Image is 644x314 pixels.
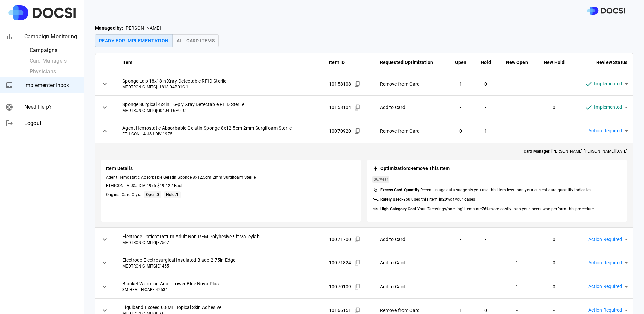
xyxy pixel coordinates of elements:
[474,251,498,275] td: -
[474,275,498,299] td: -
[498,275,536,299] td: 1
[122,84,318,90] span: MEDTRONIC MITG | L1818-04P01C-1
[448,119,474,143] td: 0
[352,126,362,136] button: Copied!
[95,25,123,31] strong: Managed by:
[374,177,388,182] span: /year
[380,187,591,193] span: - Recent usage data suggests you use this item less than your current card quantity indicates
[380,188,419,192] strong: Excess Card Quantity
[352,79,362,89] button: Copied!
[448,96,474,119] td: -
[122,131,318,137] span: ETHICON - A J&J DIV | 1975
[588,306,622,314] span: Action Required
[448,251,474,275] td: -
[106,165,356,172] span: Item Details
[375,275,448,299] td: Add to Card
[24,119,78,127] span: Logout
[352,102,362,113] button: Copied!
[375,96,448,119] td: Add to Card
[588,235,622,243] span: Action Required
[474,119,498,143] td: 1
[352,282,362,292] button: Copied!
[417,207,594,211] span: Your ' Dressings/packing ' items are more costly than your peers who perform this procedure
[122,108,318,114] span: MEDTRONIC MITG | G0404-16P01C-1
[106,183,356,189] span: ETHICON - A J&J DIV | 1975 |
[403,197,475,202] span: You used this item in of your cases
[498,72,536,96] td: -
[122,125,318,131] span: Agent Hemostatic Absorbable Gelatin Sponge 8x12.5cm 2mm Surgifoam Sterile
[24,33,78,41] span: Campaign Monitoring
[380,60,433,65] strong: Requested Optimization
[122,304,318,311] span: Liquiband Exceed 0.8ML Topical Skin Adhesive
[448,72,474,96] td: 1
[455,60,467,65] strong: Open
[30,46,78,54] span: Campaigns
[380,197,402,202] strong: Rarely Used
[122,280,318,287] span: Blanket Warming Adult Lower Blue Nova Plus
[329,128,351,134] span: 10070920
[596,60,627,65] strong: Review Status
[442,197,450,202] strong: 29 %
[544,60,565,65] strong: New Hold
[329,104,351,111] span: 10158104
[122,263,318,269] span: MEDTRONIC MITG | E1455
[374,177,378,182] span: $6
[24,103,78,111] span: Need Help?
[375,119,448,143] td: Remove from Card
[536,119,572,143] td: -
[536,275,572,299] td: 0
[24,81,78,89] span: Implementer Inbox
[498,119,536,143] td: -
[329,283,351,290] span: 10070109
[524,148,627,154] p: [PERSON_NAME] [PERSON_NAME] , [DATE]
[106,175,356,180] span: Agent Hemostatic Absorbable Gelatin Sponge 8x12.5cm 2mm Surgifoam Sterile
[329,236,351,243] span: 10071700
[122,60,132,65] strong: Item
[95,25,306,32] span: [PERSON_NAME]
[95,34,173,47] button: Ready for Implementation
[594,103,622,111] span: Implemented
[380,197,475,202] span: -
[375,227,448,251] td: Add to Card
[498,96,536,119] td: 1
[498,251,536,275] td: 1
[474,72,498,96] td: 0
[329,259,351,266] span: 10071824
[380,166,450,171] strong: Optimization: Remove This Item
[448,275,474,299] td: -
[536,251,572,275] td: 0
[122,240,318,246] span: MEDTRONIC MITG | E7507
[536,227,572,251] td: 0
[524,149,550,154] strong: Card Manager:
[587,7,625,15] img: DOCSI Logo
[380,207,416,211] strong: High Category Cost
[166,192,179,197] span: Hold: 1
[588,259,622,267] span: Action Required
[481,60,491,65] strong: Hold
[122,257,318,263] span: Electrode Electrosurgical Insulated Blade 2.75in Edge
[380,206,594,212] span: -
[122,233,318,240] span: Electrode Patient Return Adult Non-REM Polyhesive 9ft Valleylab
[448,227,474,251] td: -
[172,34,219,47] button: All Card Items
[352,258,362,268] button: Copied!
[536,96,572,119] td: 0
[329,60,345,65] strong: Item ID
[506,60,528,65] strong: New Open
[157,183,184,188] span: $19.42 / Each
[536,72,572,96] td: -
[329,307,351,314] span: 10166151
[122,287,318,293] span: 3M HEALTHCARE | 42534
[122,77,318,84] span: Sponge Lap 18x18in Xray Detectable RFID Sterile
[482,207,489,211] strong: 76 %
[498,227,536,251] td: 1
[588,283,622,290] span: Action Required
[8,5,76,20] img: Site Logo
[474,227,498,251] td: -
[594,80,622,88] span: Implemented
[474,96,498,119] td: -
[122,101,318,108] span: Sponge Surgical 4x4in 16-ply Xray Detectable RFID Sterile
[375,251,448,275] td: Add to Card
[375,72,448,96] td: Remove from Card
[146,192,159,197] span: Open: 0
